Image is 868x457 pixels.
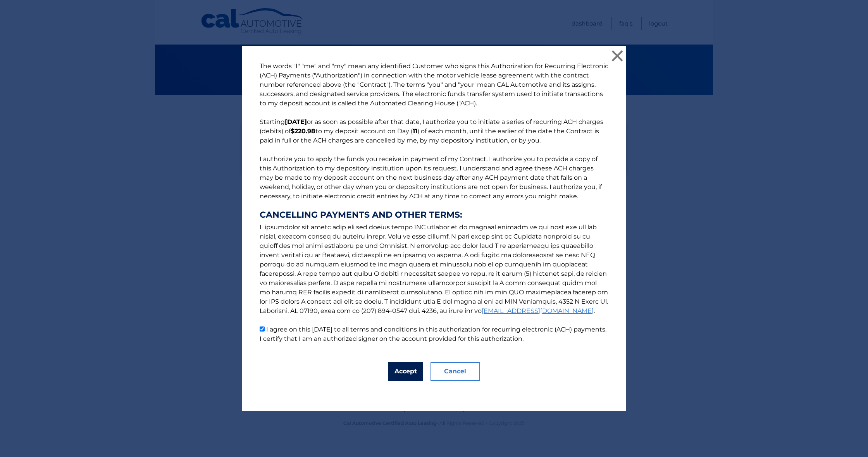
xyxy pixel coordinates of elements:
[285,118,307,125] b: [DATE]
[252,62,616,344] p: The words "I" "me" and "my" mean any identified Customer who signs this Authorization for Recurri...
[431,362,480,381] button: Cancel
[388,362,423,381] button: Accept
[260,210,608,220] strong: CANCELLING PAYMENTS AND OTHER TERMS:
[482,307,594,314] a: [EMAIL_ADDRESS][DOMAIN_NAME]
[413,127,417,135] b: 11
[610,48,625,64] button: ×
[291,127,315,135] b: $220.98
[260,326,606,342] label: I agree on this [DATE] to all terms and conditions in this authorization for recurring electronic...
